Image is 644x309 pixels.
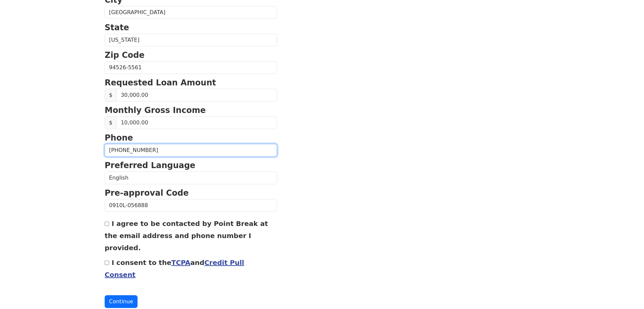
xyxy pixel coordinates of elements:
strong: Requested Loan Amount [105,78,216,87]
label: I agree to be contacted by Point Break at the email address and phone number I provided. [105,220,268,252]
input: (___) ___-____ [105,144,277,157]
strong: Preferred Language [105,161,195,170]
p: Monthly Gross Income [105,104,277,116]
strong: Pre-approval Code [105,188,189,198]
input: Monthly Gross Income [116,116,277,129]
strong: Phone [105,133,133,143]
input: Zip Code [105,61,277,74]
strong: Zip Code [105,50,145,60]
label: I consent to the and [105,259,244,279]
input: City [105,6,277,19]
input: Requested Loan Amount [116,89,277,102]
input: Pre-approval Code [105,199,277,212]
a: TCPA [171,259,191,267]
button: Continue [105,295,138,308]
span: $ [105,89,117,102]
strong: State [105,23,129,32]
span: $ [105,116,117,129]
